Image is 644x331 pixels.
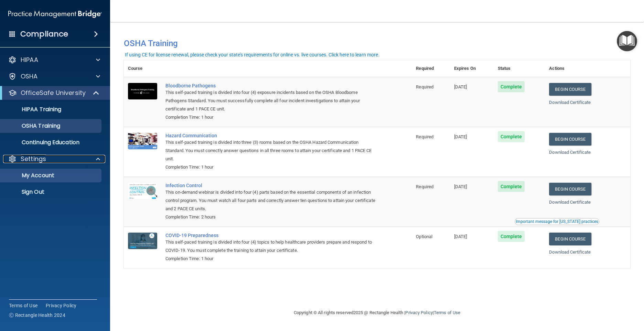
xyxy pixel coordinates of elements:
[21,89,86,97] p: OfficeSafe University
[165,83,377,88] a: Bloodborne Pathogens
[21,56,38,64] p: HIPAA
[549,83,591,96] a: Begin Course
[405,310,432,315] a: Privacy Policy
[617,31,637,51] button: Open Resource Center
[165,133,377,138] a: Hazard Communication
[515,218,599,225] button: Read this if you are a dental practitioner in the state of CA
[454,184,467,189] span: [DATE]
[416,184,433,189] span: Required
[21,155,46,163] p: Settings
[549,233,591,245] a: Begin Course
[8,7,102,21] img: PMB logo
[454,84,467,89] span: [DATE]
[549,183,591,195] a: Begin Course
[124,51,380,58] button: If using CE for license renewal, please check your state's requirements for online vs. live cours...
[416,84,433,89] span: Required
[549,100,591,105] a: Download Certificate
[434,310,460,315] a: Terms of Use
[165,183,377,188] a: Infection Control
[8,155,100,163] a: Settings
[454,234,467,239] span: [DATE]
[165,238,377,255] div: This self-paced training is divided into four (4) topics to help healthcare providers prepare and...
[8,56,100,64] a: HIPAA
[416,234,432,239] span: Optional
[21,72,38,81] p: OSHA
[4,122,60,129] p: OSHA Training
[4,106,61,113] p: HIPAA Training
[46,302,77,309] a: Privacy Policy
[450,60,494,77] th: Expires On
[454,134,467,139] span: [DATE]
[124,60,161,77] th: Course
[251,302,503,324] div: Copyright © All rights reserved 2025 @ Rectangle Health | |
[416,134,433,139] span: Required
[525,282,636,310] iframe: Drift Widget Chat Controller
[165,188,377,213] div: This on-demand webinar is divided into four (4) parts based on the essential components of an inf...
[516,220,598,224] div: Important message for [US_STATE] practices
[4,189,98,195] p: Sign Out
[4,139,98,146] p: Continuing Education
[165,213,377,221] div: Completion Time: 2 hours
[494,60,545,77] th: Status
[9,312,65,319] span: Ⓒ Rectangle Health 2024
[498,181,525,192] span: Complete
[498,131,525,142] span: Complete
[412,60,450,77] th: Required
[8,72,100,81] a: OSHA
[9,302,37,309] a: Terms of Use
[545,60,630,77] th: Actions
[125,52,379,57] div: If using CE for license renewal, please check your state's requirements for online vs. live cours...
[4,172,98,179] p: My Account
[8,89,100,97] a: OfficeSafe University
[165,88,377,113] div: This self-paced training is divided into four (4) exposure incidents based on the OSHA Bloodborne...
[20,29,68,39] h4: Compliance
[549,150,591,155] a: Download Certificate
[549,249,591,255] a: Download Certificate
[549,200,591,205] a: Download Certificate
[498,231,525,242] span: Complete
[124,39,630,48] h4: OSHA Training
[165,138,377,163] div: This self-paced training is divided into three (3) rooms based on the OSHA Hazard Communication S...
[549,133,591,146] a: Begin Course
[165,255,377,263] div: Completion Time: 1 hour
[165,163,377,171] div: Completion Time: 1 hour
[498,81,525,92] span: Complete
[165,233,377,238] a: COVID-19 Preparedness
[165,113,377,121] div: Completion Time: 1 hour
